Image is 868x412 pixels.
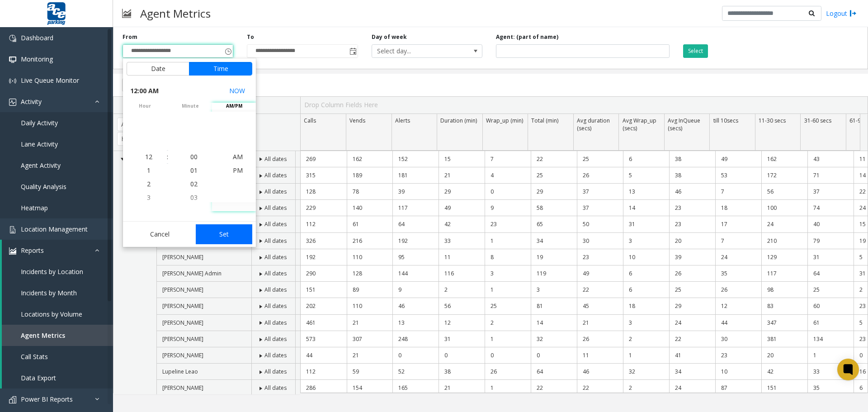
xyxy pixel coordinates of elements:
[9,99,16,106] img: 'icon'
[669,380,715,396] td: 24
[761,315,807,331] td: 347
[531,200,577,216] td: 58
[21,310,82,318] span: Locations by Volume
[577,151,623,167] td: 25
[21,395,73,403] span: Power BI Reports
[264,188,287,195] span: All dates
[669,233,715,249] td: 20
[531,233,577,249] td: 34
[761,249,807,265] td: 129
[21,161,61,170] span: Agent Activity
[485,331,531,347] td: 1
[9,226,16,233] img: 'icon'
[301,315,347,331] td: 461
[162,319,203,327] span: [PERSON_NAME]
[715,233,761,249] td: 7
[347,184,393,200] td: 78
[669,282,715,298] td: 25
[392,364,439,380] td: 52
[807,233,854,249] td: 79
[392,265,439,282] td: 144
[301,298,347,314] td: 202
[485,315,531,331] td: 2
[669,315,715,331] td: 24
[623,233,669,249] td: 3
[233,152,243,161] span: AM
[347,315,393,331] td: 21
[531,167,577,184] td: 25
[347,216,393,232] td: 61
[761,216,807,232] td: 24
[531,380,577,396] td: 22
[807,249,854,265] td: 31
[21,331,65,340] span: Agent Metrics
[623,167,669,184] td: 5
[301,364,347,380] td: 112
[761,347,807,364] td: 20
[9,247,16,255] img: 'icon'
[715,200,761,216] td: 18
[531,282,577,298] td: 3
[669,216,715,232] td: 23
[669,200,715,216] td: 23
[21,225,88,233] span: Location Management
[136,2,215,24] h3: Agent Metrics
[807,216,854,232] td: 40
[439,216,485,232] td: 42
[264,171,287,179] span: All dates
[715,151,761,167] td: 49
[683,44,708,58] button: Select
[807,167,854,184] td: 71
[264,302,287,310] span: All dates
[392,216,439,232] td: 64
[196,224,253,244] button: Set
[669,167,715,184] td: 38
[577,315,623,331] td: 21
[715,364,761,380] td: 10
[623,347,669,364] td: 1
[21,140,58,148] span: Lane Activity
[264,270,287,277] span: All dates
[147,166,151,175] span: 1
[392,200,439,216] td: 117
[577,331,623,347] td: 26
[264,155,287,163] span: All dates
[761,298,807,314] td: 83
[392,347,439,364] td: 0
[485,184,531,200] td: 0
[577,347,623,364] td: 11
[715,331,761,347] td: 30
[440,117,477,124] span: Duration (min)
[2,261,113,282] a: Incidents by Location
[439,249,485,265] td: 11
[826,9,857,18] a: Logout
[190,166,198,175] span: 01
[167,152,168,161] div: :
[21,55,53,63] span: Monitoring
[392,282,439,298] td: 9
[162,335,203,343] span: [PERSON_NAME]
[761,184,807,200] td: 56
[301,200,347,216] td: 229
[347,167,393,184] td: 189
[439,364,485,380] td: 38
[347,347,393,364] td: 21
[9,35,16,42] img: 'icon'
[147,180,151,188] span: 2
[623,380,669,396] td: 2
[761,331,807,347] td: 381
[577,216,623,232] td: 50
[439,200,485,216] td: 49
[715,347,761,364] td: 23
[122,78,179,92] button: Export to PDF
[715,216,761,232] td: 17
[212,103,256,109] span: AM/PM
[485,216,531,232] td: 23
[162,384,203,392] span: [PERSON_NAME]
[715,184,761,200] td: 7
[531,117,558,124] span: Total (min)
[123,33,137,41] label: From
[2,240,113,261] a: Reports
[485,364,531,380] td: 26
[439,298,485,314] td: 56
